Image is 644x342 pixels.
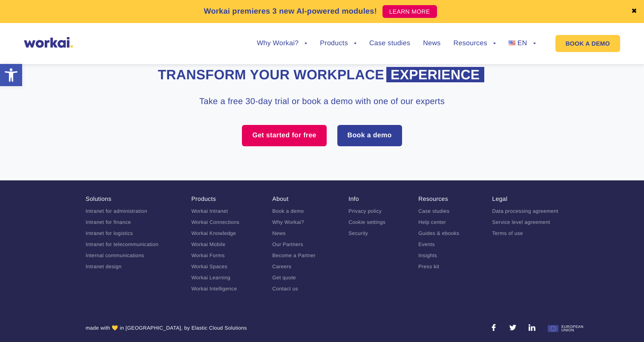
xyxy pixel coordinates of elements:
a: Intranet design [86,264,121,270]
a: Intranet for logistics [86,230,133,236]
a: Cookie settings [348,219,385,225]
a: Resources [418,195,448,202]
a: Book a demo [337,125,402,146]
a: Careers [272,264,291,270]
a: Case studies [418,208,449,214]
a: Workai Knowledge [191,230,236,236]
a: Resources [454,40,496,47]
a: LEARN MORE [382,5,437,18]
a: Intranet for telecommunication [86,241,158,247]
a: Products [191,195,216,202]
span: EN [517,40,527,47]
a: ✖ [631,8,637,15]
a: Our Partners [272,241,303,247]
a: Case studies [369,40,410,47]
a: About [272,195,288,202]
a: Why Workai? [272,219,304,225]
a: Legal [492,195,508,202]
a: Workai Connections [191,219,239,225]
a: Intranet for finance [86,219,131,225]
span: experience [386,67,484,82]
h3: Take a free 30-day trial or book a demo with one of our experts [130,95,514,108]
a: Workai Forms [191,252,224,258]
a: Internal communications [86,252,144,258]
a: Solutions [86,195,111,202]
a: Info [348,195,359,202]
a: News [423,40,440,47]
a: Data processing agreement [492,208,558,214]
a: Guides & ebooks [418,230,459,236]
a: Help center [418,219,446,225]
a: Terms of use [492,230,523,236]
a: Privacy policy [348,208,382,214]
a: Become a Partner [272,252,316,258]
a: Products [320,40,356,47]
a: Workai Intranet [191,208,228,214]
h2: Transform your workplace [86,66,558,84]
a: Press kit [418,264,439,270]
a: Workai Intelligence [191,286,237,292]
a: Events [418,241,435,247]
a: Workai Mobile [191,241,225,247]
a: Security [348,230,368,236]
p: Workai premieres 3 new AI-powered modules! [204,6,377,17]
a: BOOK A DEMO [555,35,620,52]
a: Book a demo [272,208,304,214]
a: Intranet for administration [86,208,147,214]
a: News [272,230,285,236]
a: Workai Spaces [191,264,227,270]
div: made with 💛 in [GEOGRAPHIC_DATA], by Elastic Cloud Solutions [86,324,247,336]
a: Get started for free [242,125,326,146]
a: Why Workai? [257,40,307,47]
a: Insights [418,252,437,258]
a: Service level agreement [492,219,550,225]
a: Contact us [272,286,298,292]
a: Get quote [272,275,296,281]
a: Workai Learning [191,275,230,281]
